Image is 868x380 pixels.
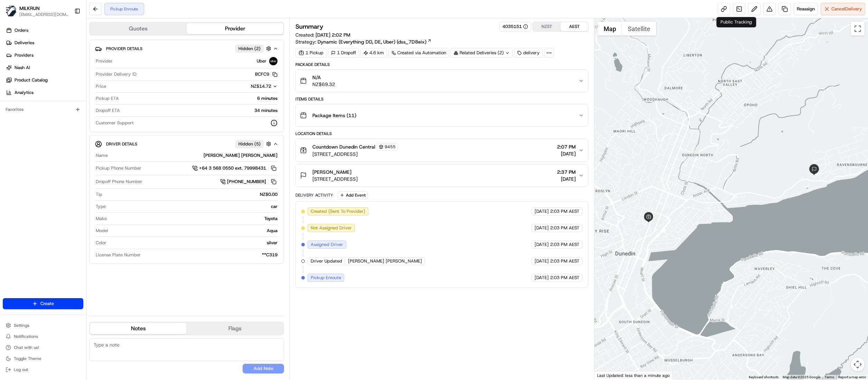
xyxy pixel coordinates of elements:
a: Created via Automation [388,48,449,58]
div: 1 Pickup [295,48,327,58]
span: Deliveries [15,40,34,46]
button: Keyboard shortcuts [749,375,779,380]
a: Terms (opens in new tab) [824,375,834,379]
span: Name [96,152,108,159]
button: Package Items (11) [296,104,588,126]
button: Notes [90,323,187,334]
span: Providers [15,52,34,58]
span: Pickup Phone Number [96,165,141,171]
span: Dropoff ETA [96,107,120,114]
span: Provider Details [106,46,142,51]
img: MILKRUN [6,6,17,17]
div: NZ$0.00 [105,191,277,198]
span: Nash AI [15,65,30,71]
span: 2:03 PM AEST [550,275,579,281]
span: Price [96,83,106,89]
button: N/ANZ$69.32 [296,70,588,92]
button: Hidden (2) [235,44,273,53]
span: Driver Updated [311,258,342,264]
div: 34 minutes [123,107,277,114]
a: Orders [3,25,86,36]
span: Notifications [14,334,38,339]
button: Reassign [794,3,818,15]
button: [EMAIL_ADDRESS][DOMAIN_NAME] [19,12,69,17]
a: Report a map error [838,375,866,379]
button: Map camera controls [851,358,865,371]
span: [DATE] [557,175,576,182]
span: Not Assigned Driver [311,225,352,231]
span: Driver Details [106,141,137,147]
button: Quotes [90,23,187,34]
div: Public Tracking [716,17,756,27]
span: [DATE] [535,258,549,264]
div: Favorites [3,104,83,115]
button: NZST [533,22,560,31]
span: Map data ©2025 Google [783,375,820,379]
button: Flags [187,323,283,334]
div: [PERSON_NAME] [PERSON_NAME] [111,152,277,159]
button: Create [3,298,83,309]
button: MILKRUN [19,5,40,12]
button: Log out [3,365,83,374]
button: Provider [187,23,283,34]
button: Notifications [3,332,83,341]
div: Package Details [295,62,588,67]
span: [DATE] [535,208,549,215]
button: CancelDelivery [821,3,865,15]
a: Dynamic (Everything DD, DE, Uber) (dss_7D8eix) [318,38,432,45]
button: NZ$14.72 [217,83,277,89]
a: +64 3 568 0550 ext. 79998431 [192,164,277,172]
div: Location Details [295,131,588,136]
div: Delivery Activity [295,192,333,198]
span: Color [96,240,106,246]
span: Pickup Enroute [311,275,341,281]
button: Show satellite imagery [622,22,656,36]
button: Settings [3,321,83,330]
span: Toggle Theme [14,356,41,361]
button: Hidden (5) [235,140,273,148]
span: [STREET_ADDRESS] [312,175,358,182]
div: Items Details [295,96,588,102]
a: Open this area in Google Maps (opens a new window) [596,371,619,380]
span: Customer Support [96,120,134,126]
span: [DATE] [535,275,549,281]
span: Type [96,203,106,210]
button: Add Event [337,191,368,199]
button: MILKRUNMILKRUN[EMAIL_ADDRESS][DOMAIN_NAME] [3,3,72,19]
span: Analytics [15,89,34,96]
span: Product Catalog [15,77,48,83]
span: Tip [96,191,102,198]
div: delivery [514,48,543,58]
button: Show street map [598,22,622,36]
img: uber-new-logo.jpeg [269,57,277,65]
span: Log out [14,367,28,372]
span: Settings [14,323,29,328]
button: [PERSON_NAME][STREET_ADDRESS]2:37 PM[DATE] [296,164,588,187]
span: Created (Sent To Provider) [311,208,365,215]
div: 6 minutes [122,95,277,102]
button: Driver DetailsHidden (5) [95,138,278,150]
span: +64 3 568 0550 ext. 79998431 [199,165,266,171]
span: 2:37 PM [557,169,576,175]
span: [PERSON_NAME] [PERSON_NAME] [348,258,422,264]
button: 4035151 [502,23,528,30]
div: Strategy: [295,38,432,45]
span: Assigned Driver [311,241,343,248]
span: Chat with us! [14,345,39,350]
span: 9455 [385,144,396,150]
button: Toggle Theme [3,354,83,363]
span: [PHONE_NUMBER] [227,179,266,185]
span: 2:07 PM [557,143,576,150]
a: Nash AI [3,62,86,73]
span: [DATE] [557,150,576,157]
span: Dynamic (Everything DD, DE, Uber) (dss_7D8eix) [318,38,426,45]
div: silver [109,240,277,246]
a: Providers [3,50,86,61]
span: Model [96,228,108,234]
span: [PERSON_NAME] [312,169,351,175]
div: Aqua [111,228,277,234]
span: 2:03 PM AEST [550,258,579,264]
